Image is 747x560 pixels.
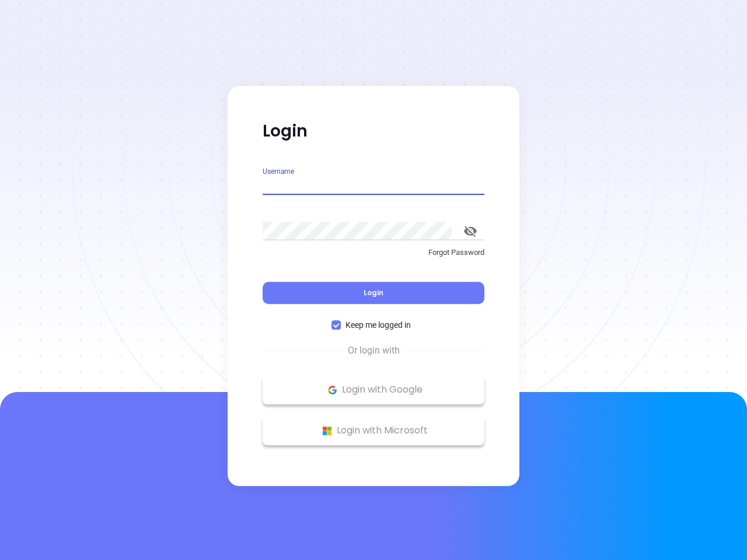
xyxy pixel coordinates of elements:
[325,383,340,397] img: Google Logo
[263,247,484,258] p: Forgot Password
[263,416,484,445] button: Microsoft Logo Login with Microsoft
[263,375,484,404] button: Google Logo Login with Google
[320,423,334,438] img: Microsoft Logo
[263,121,484,142] p: Login
[268,422,479,439] p: Login with Microsoft
[268,381,479,398] p: Login with Google
[263,168,294,175] label: Username
[341,318,416,331] span: Keep me logged in
[263,247,484,268] a: Forgot Password
[263,282,484,304] button: Login
[456,217,484,245] button: toggle password visibility
[364,288,383,297] span: Login
[342,344,406,358] span: Or login with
